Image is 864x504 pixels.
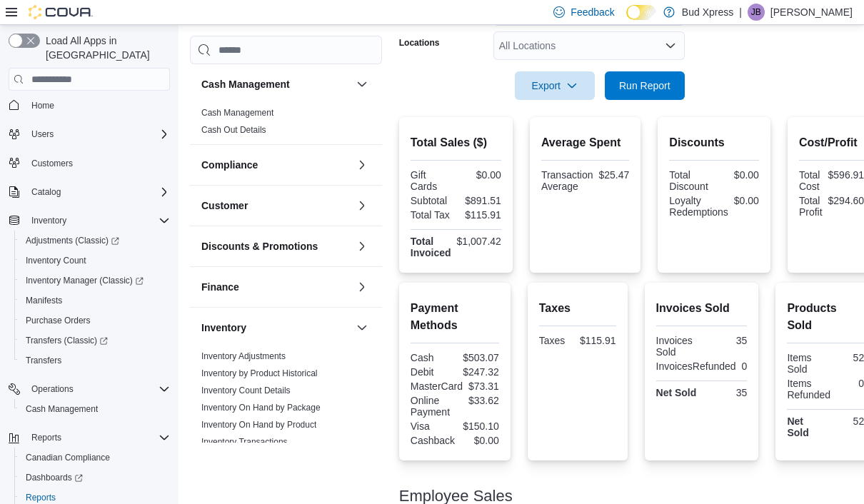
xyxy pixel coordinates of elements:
[20,292,68,309] a: Manifests
[201,368,318,378] a: Inventory by Product Historical
[26,429,67,446] button: Reports
[201,125,266,135] a: Cash Out Details
[20,232,125,249] a: Adjustments (Classic)
[201,420,316,430] a: Inventory On Hand by Product
[201,437,288,447] a: Inventory Transactions
[682,4,733,21] p: Bud Xpress
[539,335,574,346] div: Taxes
[26,355,61,366] span: Transfers
[3,211,176,231] button: Inventory
[26,235,119,246] span: Adjustments (Classic)
[541,134,629,151] h2: Average Spent
[26,403,98,415] span: Cash Management
[201,280,351,294] button: Finance
[201,108,273,118] a: Cash Management
[656,361,736,372] div: InvoicesRefunded
[353,238,371,255] button: Discounts & Promotions
[20,272,170,289] span: Inventory Manager (Classic)
[458,195,501,206] div: $891.51
[748,4,765,21] div: Joanne Bonney
[717,169,759,181] div: $0.00
[571,5,614,19] span: Feedback
[31,100,54,111] span: Home
[26,255,86,266] span: Inventory Count
[787,378,830,400] div: Items Refunded
[26,452,110,463] span: Canadian Compliance
[14,351,176,371] button: Transfers
[20,469,89,486] a: Dashboards
[411,209,453,221] div: Total Tax
[458,420,499,432] div: $150.10
[669,134,759,151] h2: Discounts
[399,37,440,49] label: Locations
[353,319,371,336] button: Inventory
[411,435,455,446] div: Cashback
[468,380,499,392] div: $73.31
[411,300,499,334] h2: Payment Methods
[26,212,72,229] button: Inventory
[626,20,627,21] span: Dark Mode
[26,97,60,114] a: Home
[515,71,595,100] button: Export
[26,335,108,346] span: Transfers (Classic)
[3,182,176,202] button: Catalog
[20,292,170,309] span: Manifests
[201,280,239,294] h3: Finance
[26,183,170,201] span: Catalog
[541,169,593,192] div: Transaction Average
[201,198,351,213] button: Customer
[29,5,93,19] img: Cova
[26,183,66,201] button: Catalog
[669,195,728,218] div: Loyalty Redemptions
[201,158,351,172] button: Compliance
[656,335,699,358] div: Invoices Sold
[411,395,452,418] div: Online Payment
[14,468,176,488] a: Dashboards
[411,366,452,378] div: Debit
[26,155,79,172] a: Customers
[31,215,66,226] span: Inventory
[539,300,616,317] h2: Taxes
[411,169,453,192] div: Gift Cards
[20,449,116,466] a: Canadian Compliance
[26,212,170,229] span: Inventory
[605,71,685,100] button: Run Report
[20,312,96,329] a: Purchase Orders
[26,315,91,326] span: Purchase Orders
[599,169,630,181] div: $25.47
[20,400,104,418] a: Cash Management
[353,278,371,296] button: Finance
[626,5,656,20] input: Dark Mode
[20,400,170,418] span: Cash Management
[31,186,61,198] span: Catalog
[799,195,823,218] div: Total Profit
[411,380,463,392] div: MasterCard
[353,76,371,93] button: Cash Management
[14,271,176,291] a: Inventory Manager (Classic)
[190,104,382,144] div: Cash Management
[828,415,864,427] div: 52
[26,295,62,306] span: Manifests
[40,34,170,62] span: Load All Apps in [GEOGRAPHIC_DATA]
[3,124,176,144] button: Users
[458,395,499,406] div: $33.62
[787,415,808,438] strong: Net Sold
[201,321,246,335] h3: Inventory
[20,312,170,329] span: Purchase Orders
[20,469,170,486] span: Dashboards
[201,239,318,253] h3: Discounts & Promotions
[201,239,351,253] button: Discounts & Promotions
[14,311,176,331] button: Purchase Orders
[31,432,61,443] span: Reports
[742,361,748,372] div: 0
[458,169,501,181] div: $0.00
[26,380,170,398] span: Operations
[26,154,170,172] span: Customers
[20,232,170,249] span: Adjustments (Classic)
[201,385,291,395] a: Inventory Count Details
[20,352,170,369] span: Transfers
[20,332,114,349] a: Transfers (Classic)
[14,331,176,351] a: Transfers (Classic)
[739,4,742,21] p: |
[26,126,59,143] button: Users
